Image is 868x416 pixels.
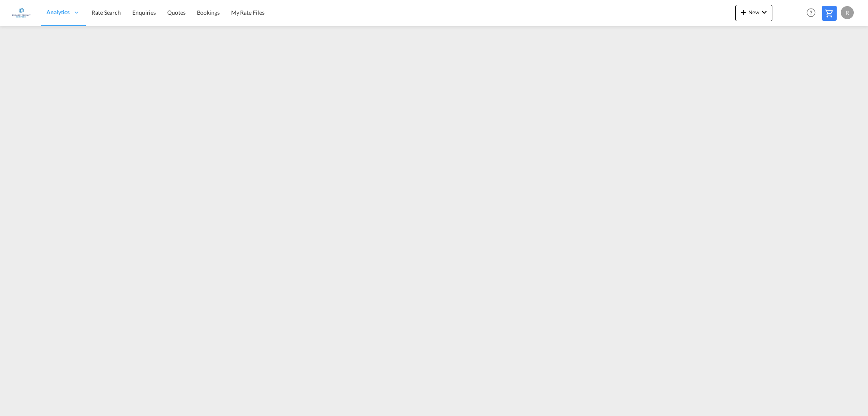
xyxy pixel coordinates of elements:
span: My Rate Files [231,9,265,16]
span: Rate Search [92,9,121,16]
div: Help [804,6,822,20]
span: Quotes [167,9,185,16]
md-icon: icon-plus 400-fg [739,7,748,17]
span: Bookings [197,9,220,16]
div: R [841,6,854,19]
span: New [739,9,769,15]
span: Analytics [46,8,70,16]
md-icon: icon-chevron-down [759,7,769,17]
span: Help [804,6,818,20]
button: icon-plus 400-fgNewicon-chevron-down [735,5,772,21]
span: Enquiries [132,9,156,16]
img: e1326340b7c511ef854e8d6a806141ad.jpg [12,4,31,22]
